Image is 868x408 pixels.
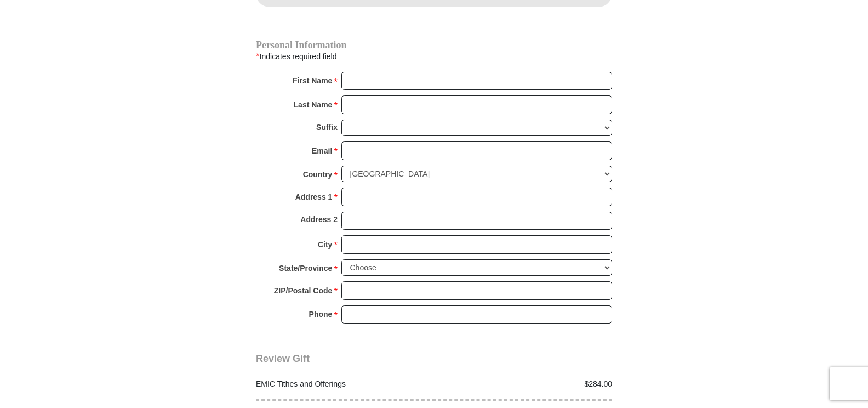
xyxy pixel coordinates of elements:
strong: City [318,237,332,252]
strong: Phone [309,307,333,322]
div: Indicates required field [256,49,612,64]
strong: Last Name [294,97,333,112]
strong: Country [303,167,333,182]
strong: Email [312,143,332,158]
strong: State/Province [279,260,332,276]
strong: Suffix [316,120,338,135]
span: Review Gift [256,353,310,364]
strong: First Name [293,73,332,88]
div: EMIC Tithes and Offerings [250,378,435,390]
strong: Address 1 [295,189,333,205]
h4: Personal Information [256,41,612,49]
div: $284.00 [434,378,618,390]
strong: Address 2 [300,212,338,227]
strong: ZIP/Postal Code [274,283,333,298]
